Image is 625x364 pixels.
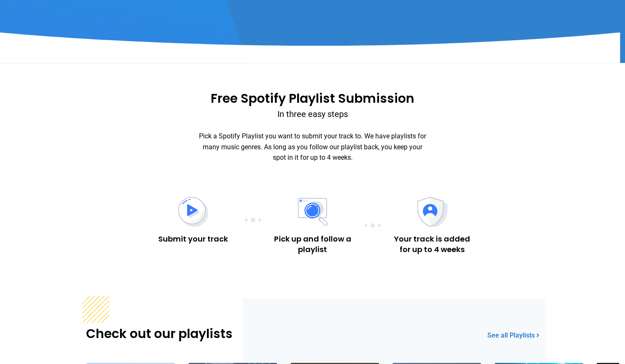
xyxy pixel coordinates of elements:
[178,197,208,227] img: SVG
[389,234,476,255] h4: Your track is added for up to 4 weeks
[417,197,447,227] img: SVG
[269,234,356,255] h4: Pick up and follow a playlist
[487,331,539,339] a: See all Playlists
[196,90,429,107] h2: Free Spotify Playlist Submission
[196,107,429,121] p: In three easy steps
[196,131,429,163] p: Pick a Spotify Playlist you want to submit your track to. We have playlists for many music genres...
[298,197,328,227] img: SVG
[149,234,236,244] h4: Submit your track
[86,325,306,343] h2: Check out our playlists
